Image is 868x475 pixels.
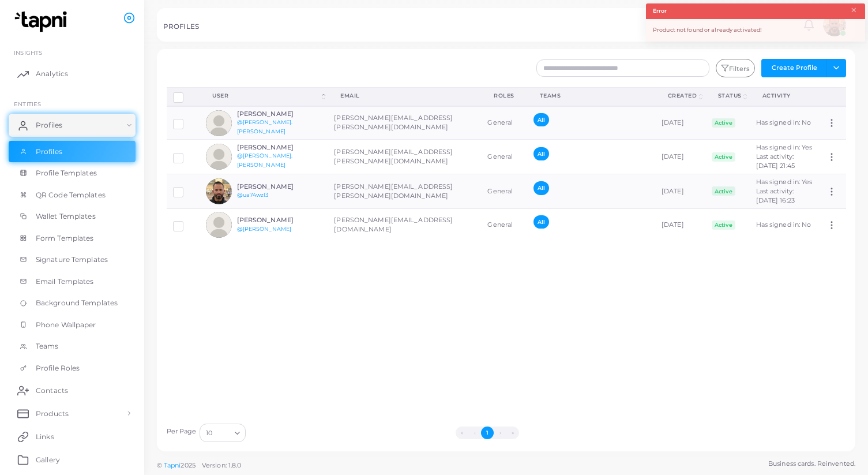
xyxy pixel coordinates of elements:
[237,110,322,118] h6: [PERSON_NAME]
[10,11,74,32] img: logo
[14,100,41,107] span: ENTITIES
[850,4,858,17] button: Close
[36,341,59,351] span: Teams
[36,147,62,157] span: Profiles
[756,187,795,204] span: Last activity: [DATE] 16:23
[9,314,136,336] a: Phone Wallpaper
[533,215,549,229] span: All
[756,143,813,151] span: Has signed in: Yes
[646,19,865,42] div: Product not found or already activated!
[328,106,481,140] td: [PERSON_NAME][EMAIL_ADDRESS][PERSON_NAME][DOMAIN_NAME]
[9,335,136,357] a: Teams
[533,181,549,195] span: All
[237,183,322,190] h6: [PERSON_NAME]
[9,141,136,163] a: Profiles
[36,363,80,373] span: Profile Roles
[36,211,96,222] span: Wallet Templates
[36,233,94,244] span: Form Templates
[9,379,136,402] a: Contacts
[481,174,527,209] td: General
[9,292,136,314] a: Background Templates
[36,432,54,442] span: Links
[36,255,108,265] span: Signature Templates
[36,298,118,308] span: Background Templates
[328,208,481,241] td: [PERSON_NAME][EMAIL_ADDRESS][DOMAIN_NAME]
[206,178,232,204] img: avatar
[206,427,212,439] span: 10
[718,92,742,100] div: Status
[668,92,697,100] div: Created
[249,427,726,439] ul: Pagination
[213,427,230,439] input: Search for option
[9,249,136,271] a: Signature Templates
[481,140,527,174] td: General
[237,152,293,168] a: @[PERSON_NAME].[PERSON_NAME]
[712,220,736,230] span: Active
[9,402,136,425] a: Products
[237,226,292,232] a: @[PERSON_NAME]
[237,119,293,134] a: @[PERSON_NAME].[PERSON_NAME]
[206,144,232,170] img: avatar
[9,271,136,293] a: Email Templates
[9,114,136,137] a: Profiles
[36,190,106,200] span: QR Code Templates
[655,174,705,209] td: [DATE]
[36,455,60,465] span: Gallery
[202,461,242,469] span: Version: 1.8.0
[167,87,200,106] th: Row-selection
[9,357,136,379] a: Profile Roles
[9,205,136,227] a: Wallet Templates
[36,386,68,396] span: Contacts
[36,120,62,130] span: Profiles
[181,461,195,470] span: 2025
[237,216,322,224] h6: [PERSON_NAME]
[9,184,136,206] a: QR Code Templates
[653,7,667,15] strong: Error
[9,162,136,184] a: Profile Templates
[206,110,232,136] img: avatar
[200,424,246,442] div: Search for option
[712,118,736,128] span: Active
[533,113,549,126] span: All
[768,459,855,469] span: Business cards. Reinvented.
[36,168,97,178] span: Profile Templates
[655,208,705,241] td: [DATE]
[340,92,468,100] div: Email
[820,87,846,106] th: Action
[14,49,42,56] span: INSIGHTS
[756,152,795,170] span: Last activity: [DATE] 21:45
[163,23,199,31] h5: PROFILES
[9,425,136,448] a: Links
[206,212,232,238] img: avatar
[36,69,68,79] span: Analytics
[756,220,811,229] span: Has signed in: No
[762,92,808,100] div: activity
[756,118,811,126] span: Has signed in: No
[328,174,481,209] td: [PERSON_NAME][EMAIL_ADDRESS][PERSON_NAME][DOMAIN_NAME]
[756,178,813,186] span: Has signed in: Yes
[712,152,736,162] span: Active
[36,276,94,287] span: Email Templates
[481,427,494,439] button: Go to page 1
[533,147,549,160] span: All
[9,448,136,471] a: Gallery
[655,140,705,174] td: [DATE]
[36,320,96,330] span: Phone Wallpaper
[36,409,69,419] span: Products
[481,106,527,140] td: General
[761,59,827,77] button: Create Profile
[540,92,642,100] div: Teams
[167,427,197,436] label: Per Page
[9,227,136,249] a: Form Templates
[494,92,514,100] div: Roles
[9,62,136,85] a: Analytics
[712,186,736,196] span: Active
[212,92,320,100] div: User
[237,192,269,198] a: @ua74wzl3
[716,59,755,77] button: Filters
[481,208,527,241] td: General
[164,461,181,469] a: Tapni
[328,140,481,174] td: [PERSON_NAME][EMAIL_ADDRESS][PERSON_NAME][DOMAIN_NAME]
[237,144,322,151] h6: [PERSON_NAME]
